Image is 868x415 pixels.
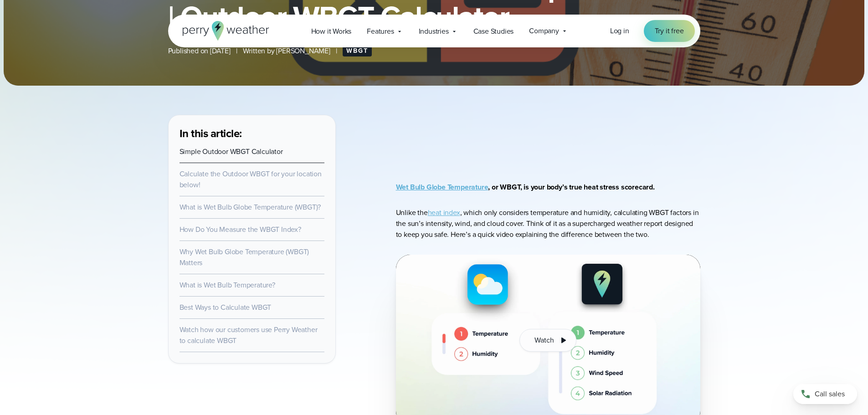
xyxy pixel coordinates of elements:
[367,26,394,37] span: Features
[180,146,283,157] a: Simple Outdoor WBGT Calculator
[655,26,684,36] span: Try it free
[815,389,845,400] span: Call sales
[396,207,700,240] p: Unlike the , which only considers temperature and humidity, calculating WBGT factors in the sun’s...
[180,224,301,235] a: How Do You Measure the WBGT Index?
[303,22,360,41] a: How it Works
[168,46,231,56] span: Published on [DATE]
[180,126,324,141] h3: In this article:
[519,329,576,352] button: Watch
[180,202,321,212] a: What is Wet Bulb Globe Temperature (WBGT)?
[336,46,337,56] span: |
[419,26,449,37] span: Industries
[343,46,372,56] a: WBGT
[311,26,352,37] span: How it Works
[428,207,460,218] a: heat index
[396,182,488,192] a: Wet Bulb Globe Temperature
[793,384,857,404] a: Call sales
[180,280,275,290] a: What is Wet Bulb Temperature?
[236,46,237,56] span: |
[529,26,559,36] span: Company
[644,20,695,42] a: Try it free
[473,26,514,37] span: Case Studies
[396,182,655,192] strong: , or WBGT, is your body’s true heat stress scorecard.
[180,169,322,190] a: Calculate the Outdoor WBGT for your location below!
[610,26,629,36] a: Log in
[243,46,330,56] span: Written by [PERSON_NAME]
[180,302,272,313] a: Best Ways to Calculate WBGT
[466,22,522,41] a: Case Studies
[422,115,673,153] iframe: WBGT Explained: Listen as we break down all you need to know about WBGT Video
[180,246,309,268] a: Why Wet Bulb Globe Temperature (WBGT) Matters
[534,335,554,346] span: Watch
[180,324,318,346] a: Watch how our customers use Perry Weather to calculate WBGT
